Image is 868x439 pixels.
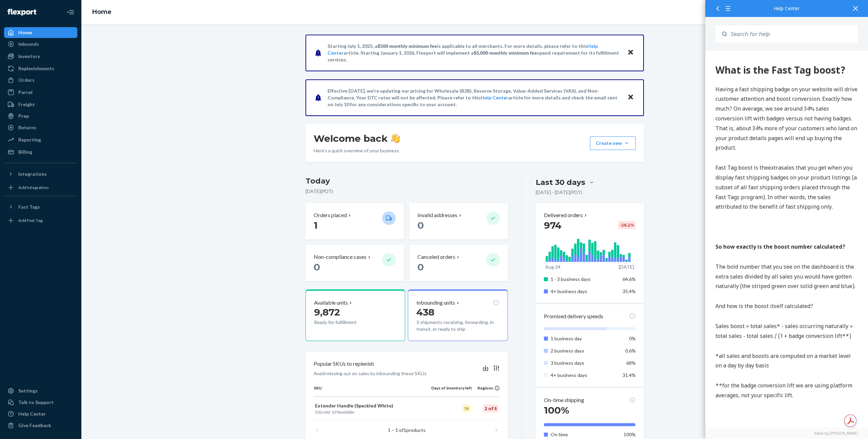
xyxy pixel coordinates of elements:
[4,87,77,98] a: Parcel
[18,65,54,72] div: Replenishments
[544,220,561,231] span: 974
[106,8,117,18] button: Minimize widget
[314,220,318,231] span: 1
[4,215,77,226] a: Add Fast Tag
[623,372,636,378] span: 31.4%
[18,171,47,177] div: Integrations
[403,427,406,433] span: 1
[10,34,153,102] p: Having a fast shipping badge on your website will drive customer attention and boost conversion. ...
[483,404,498,413] div: 2 of 5
[590,136,636,150] button: Create new
[11,26,87,37] button: avatar[PERSON_NAME]Customer Support
[481,95,508,100] a: Help Center
[623,288,636,294] span: 35.4%
[305,289,405,341] button: Available units9,872Ready for fulfillment
[377,43,437,49] span: $500 monthly minimum fee
[315,409,322,415] span: 202
[10,270,153,290] p: Sales boost = total sales* - sales occurring naturally = total sales - total sales / (1 + badge c...
[544,211,588,219] button: Delivered orders
[417,211,457,219] p: Invalid addresses
[624,432,636,437] span: 100%
[623,276,636,282] span: 64.6%
[551,347,617,354] p: 2 business days
[314,360,374,368] p: Popular SKUs to replenish
[10,112,153,161] p: Fast Tag boost is the sales that you get when you display fast shipping badges on your product li...
[551,372,617,379] p: 4+ business days
[472,385,500,391] div: Regions
[4,27,77,38] a: Home
[87,2,117,22] ol: breadcrumbs
[314,211,347,219] p: Orders placed
[10,192,140,199] strong: So how exactly is the boost number calculated?
[4,147,77,157] a: Billing
[314,261,320,273] span: 0
[536,177,585,188] div: Last 30 days
[4,99,77,110] a: Freight
[544,396,584,404] p: On-time shipping
[63,113,76,120] span: extra
[626,48,635,58] button: Close
[551,288,617,295] p: 4+ business days
[4,385,77,396] a: Settings
[727,25,858,42] input: Search
[4,63,77,74] a: Replenishments
[408,289,508,341] button: Inbounding units4383 shipments receiving, forwarding, in transit, or ready to ship
[416,319,499,332] p: 3 shipments receiving, forwarding, in transit, or ready to ship
[18,124,36,131] div: Returns
[417,220,424,231] span: 0
[314,306,340,318] span: 9,872
[64,5,77,19] button: Close Navigation
[18,411,46,417] div: Help Center
[314,370,427,377] p: Avoid missing out on sales by inbounding these SKUs
[625,348,636,354] span: 0.6%
[18,185,48,190] div: Add Integration
[4,420,77,431] button: Give Feedback
[388,427,426,434] p: 1 – 1 of products
[4,111,77,121] a: Prep
[305,176,508,187] h3: Today
[4,202,77,212] button: Fast Tags
[305,245,404,281] button: Non-compliance cases 0
[626,93,635,102] button: Close
[551,431,617,438] p: On time
[409,203,508,240] button: Invalid addresses 0
[10,330,153,349] p: **for the badge conversion lift we are using platform averages, not your specific lift.
[10,250,153,260] p: And how is the boost itself calculated?
[7,9,36,16] img: Flexport logo
[328,43,621,63] p: Starting July 1, 2025, a is applicable to all merchants. For more details, please refer to this a...
[18,149,32,155] div: Billing
[10,300,153,320] p: *all sales and boosts are computed on a market level on a day by day basis
[79,178,90,186] button: End chat
[4,122,77,133] a: Returns
[18,113,29,119] div: Prep
[416,306,434,318] span: 438
[305,203,404,240] button: Orders placed 1
[16,5,30,11] span: Chat
[102,24,116,39] button: Rate this chat as bad
[417,253,455,261] p: Canceled orders
[332,409,339,415] span: 129
[91,178,102,187] button: Attach file
[18,217,43,223] div: Add Fast Tag
[26,26,87,32] h2: [PERSON_NAME]
[4,134,77,145] a: Reporting
[10,211,153,240] p: The bold number that you see on the dashboard is the extra sales divided by all sales you would h...
[551,360,617,366] p: 3 business days
[551,276,617,283] p: 1 - 3 business days
[431,385,472,397] th: Days of inventory left
[4,169,77,179] button: Integrations
[10,381,130,388] strong: What does the badge look like on my page?
[11,26,22,37] img: avatar
[4,182,77,193] a: Add Integration
[416,299,455,307] p: Inbounding units
[314,385,431,397] th: SKU
[18,399,54,406] div: Talk to Support
[618,221,636,229] div: -26.2 %
[92,8,112,16] a: Home
[12,120,23,131] img: avatar
[409,245,508,281] button: Canceled orders 0
[10,399,153,409] p: Here is how a badge may look on your page:
[30,117,92,128] span: Would there be anything else I can assist you with?
[13,146,114,172] textarea: To enrich screen reader interactions, please activate Accessibility in Grammarly extension settings
[536,189,582,196] p: [DATE] - [DATE] ( PDT )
